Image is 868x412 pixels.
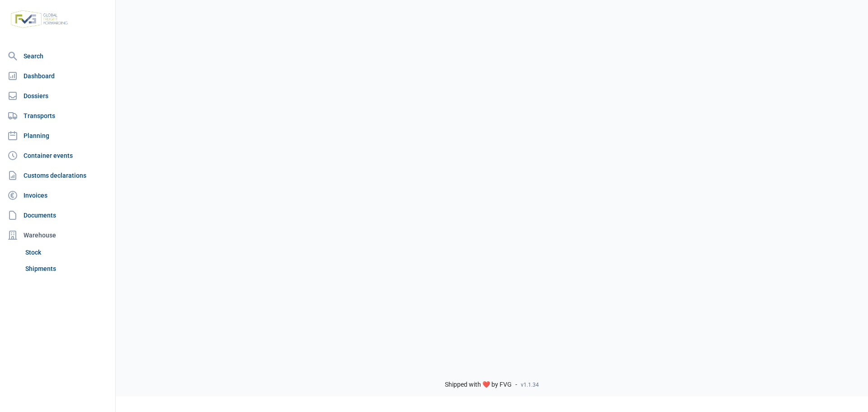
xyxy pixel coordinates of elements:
[4,127,112,145] a: Planning
[4,47,112,65] a: Search
[22,244,112,260] a: Stock
[4,147,112,165] a: Container events
[4,87,112,105] a: Dossiers
[4,206,112,224] a: Documents
[445,381,512,389] span: Shipped with ❤️ by FVG
[22,260,112,277] a: Shipments
[4,186,112,204] a: Invoices
[4,67,112,85] a: Dashboard
[7,7,71,32] img: FVG - Global freight forwarding
[521,381,539,388] span: v1.1.34
[515,381,517,389] span: -
[4,107,112,125] a: Transports
[4,226,112,244] div: Warehouse
[4,166,112,185] a: Customs declarations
